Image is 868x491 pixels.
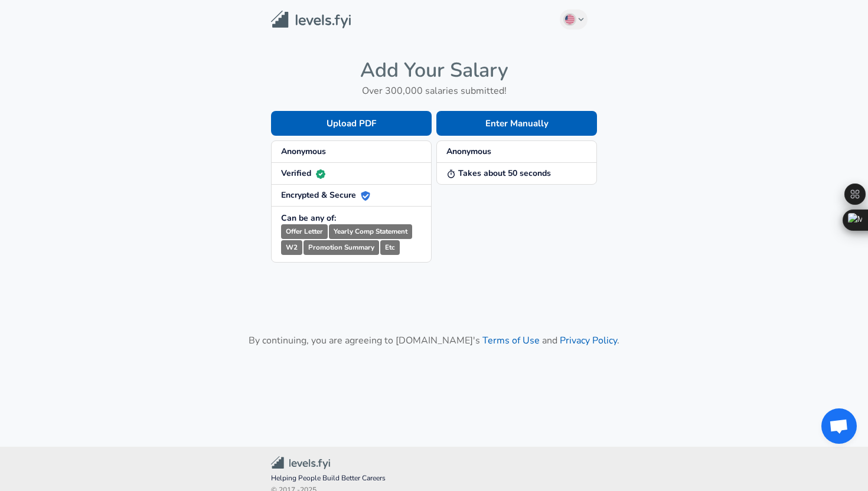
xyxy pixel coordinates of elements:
small: Offer Letter [281,224,328,239]
small: Etc [380,240,400,255]
strong: Takes about 50 seconds [446,168,551,179]
strong: Verified [281,168,325,179]
button: Upload PDF [271,111,432,136]
small: Promotion Summary [304,240,379,255]
button: Enter Manually [436,111,597,136]
strong: Anonymous [281,146,326,157]
h6: Over 300,000 salaries submitted! [271,83,597,99]
img: Levels.fyi Community [271,456,330,470]
img: Levels.fyi [271,11,351,29]
strong: Anonymous [446,146,491,157]
button: English (US) [560,9,588,30]
small: W2 [281,240,302,255]
div: Open chat [821,408,857,444]
span: Helping People Build Better Careers [271,473,597,485]
strong: Encrypted & Secure [281,189,370,201]
strong: Can be any of: [281,212,336,224]
img: English (US) [565,15,575,24]
a: Privacy Policy [560,334,617,347]
a: Terms of Use [482,334,540,347]
small: Yearly Comp Statement [329,224,412,239]
h4: Add Your Salary [271,58,597,83]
